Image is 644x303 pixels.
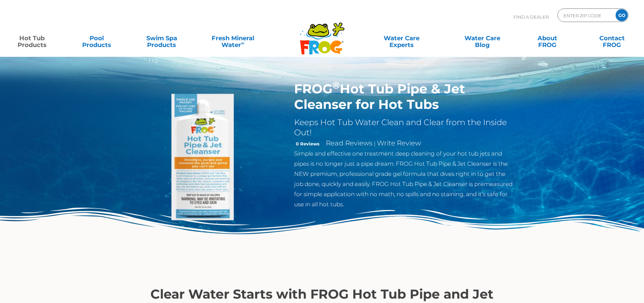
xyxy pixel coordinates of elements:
a: Write Review [377,139,421,147]
strong: 0 Reviews [296,141,319,146]
a: PoolProducts [72,31,122,45]
a: Swim SpaProducts [137,31,187,45]
a: Read Reviews [326,139,373,147]
a: Water CareBlog [457,31,507,45]
a: Water CareExperts [361,31,443,45]
sup: ® [332,79,340,91]
h1: FROG Hot Tub Pipe & Jet Cleanser for Hot Tubs [294,81,515,112]
a: Fresh MineralWater∞ [201,31,264,45]
img: Hot-Tub-Pipe-Jet-Cleanser-Singular-Packet_500x500.webp [129,81,284,236]
h2: Keeps Hot Tub Water Clean and Clear from the Inside Out! [294,117,515,138]
p: Find A Dealer [514,8,549,25]
img: Frog Products Logo [296,14,348,55]
sup: ∞ [241,40,244,46]
a: Hot TubProducts [7,31,57,45]
input: GO [616,9,628,21]
a: AboutFROG [522,31,572,45]
a: ContactFROG [587,31,637,45]
p: Simple and effective one treatment deep cleaning of your hot tub jets and pipes is no longer just... [294,148,515,209]
span: | [374,140,376,147]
